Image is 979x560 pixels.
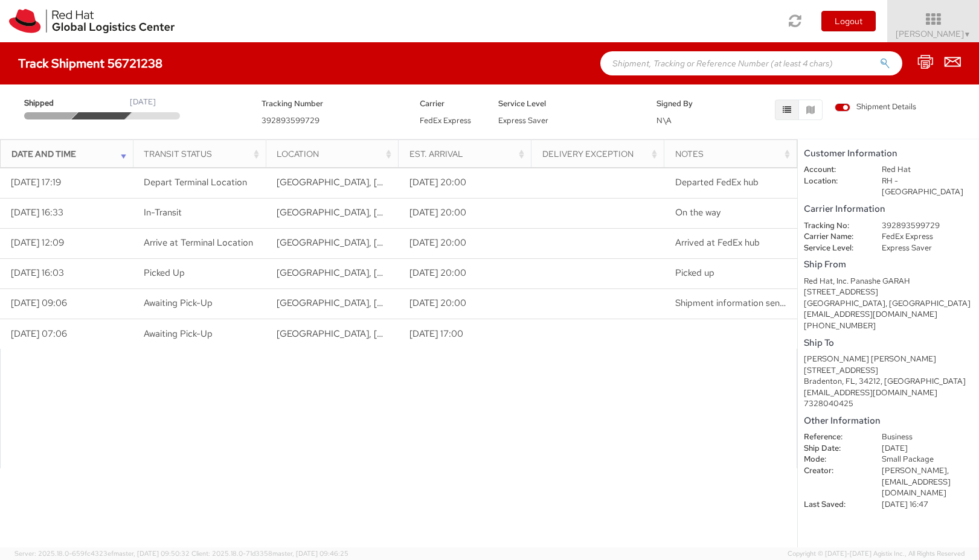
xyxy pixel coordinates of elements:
[804,309,973,320] div: [EMAIL_ADDRESS][DOMAIN_NAME]
[804,276,973,287] div: Red Hat, Inc. Panashe GARAH
[600,51,902,75] input: Shipment, Tracking or Reference Number (at least 4 chars)
[964,30,971,39] span: ▼
[399,228,531,258] td: [DATE] 20:00
[675,148,793,160] div: Notes
[821,11,876,31] button: Logout
[804,287,973,298] div: [STREET_ADDRESS]
[675,176,759,188] span: Departed FedEx hub
[795,465,873,477] dt: Creator:
[498,115,548,126] span: Express Saver
[144,267,185,279] span: Picked Up
[656,115,672,126] span: N\A
[277,148,394,160] div: Location
[420,115,471,126] span: FedEx Express
[795,454,873,465] dt: Mode:
[144,328,213,340] span: Awaiting Pick-Up
[277,237,563,249] span: MEMPHIS, TN, US
[272,549,348,558] span: master, [DATE] 09:46:25
[277,297,563,309] span: RALEIGH, NC, US
[795,164,873,176] dt: Account:
[804,338,973,348] h5: Ship To
[262,100,402,108] h5: Tracking Number
[277,176,563,188] span: MEMPHIS, TN, US
[835,101,916,113] span: Shipment Details
[882,465,949,476] span: [PERSON_NAME],
[795,231,873,243] dt: Carrier Name:
[24,98,76,109] span: Shipped
[409,148,527,160] div: Est. Arrival
[277,267,563,279] span: RALEIGH, NC, US
[18,57,162,70] h4: Track Shipment 56721238
[144,176,247,188] span: Depart Terminal Location
[795,431,873,443] dt: Reference:
[804,387,973,399] div: [EMAIL_ADDRESS][DOMAIN_NAME]
[144,297,213,309] span: Awaiting Pick-Up
[835,101,916,115] label: Shipment Details
[191,549,348,558] span: Client: 2025.18.0-71d3358
[788,549,965,559] span: Copyright © [DATE]-[DATE] Agistix Inc., All Rights Reserved
[804,259,973,270] h5: Ship From
[420,100,481,108] h5: Carrier
[9,9,175,33] img: rh-logistics-00dfa346123c4ec078e1.svg
[656,100,717,108] h5: Signed By
[795,176,873,187] dt: Location:
[896,28,971,39] span: [PERSON_NAME]
[498,100,638,108] h5: Service Level
[804,365,973,377] div: [STREET_ADDRESS]
[675,237,760,249] span: Arrived at FedEx hub
[675,267,714,279] span: Picked up
[804,320,973,332] div: [PHONE_NUMBER]
[130,97,156,108] div: [DATE]
[804,298,973,310] div: [GEOGRAPHIC_DATA], [GEOGRAPHIC_DATA]
[804,398,973,410] div: 7328040425
[144,237,253,249] span: Arrive at Terminal Location
[804,416,973,426] h5: Other Information
[675,206,721,218] span: On the way
[795,443,873,454] dt: Ship Date:
[14,549,190,558] span: Server: 2025.18.0-659fc4323ef
[399,319,531,349] td: [DATE] 17:00
[11,148,129,160] div: Date and Time
[144,206,182,218] span: In-Transit
[804,376,973,387] div: Bradenton, FL, 34212, [GEOGRAPHIC_DATA]
[804,148,973,159] h5: Customer Information
[399,198,531,228] td: [DATE] 20:00
[399,168,531,198] td: [DATE] 20:00
[277,328,563,340] span: RALEIGH, NC, US
[795,499,873,511] dt: Last Saved:
[399,288,531,319] td: [DATE] 20:00
[144,148,262,160] div: Transit Status
[114,549,190,558] span: master, [DATE] 09:50:32
[795,220,873,232] dt: Tracking No:
[675,297,822,309] span: Shipment information sent to FedEx
[399,258,531,288] td: [DATE] 20:00
[262,115,319,126] span: 392893599729
[277,206,563,218] span: MEMPHIS, TN, US
[542,148,660,160] div: Delivery Exception
[804,204,973,214] h5: Carrier Information
[804,354,973,365] div: [PERSON_NAME] [PERSON_NAME]
[795,243,873,254] dt: Service Level:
